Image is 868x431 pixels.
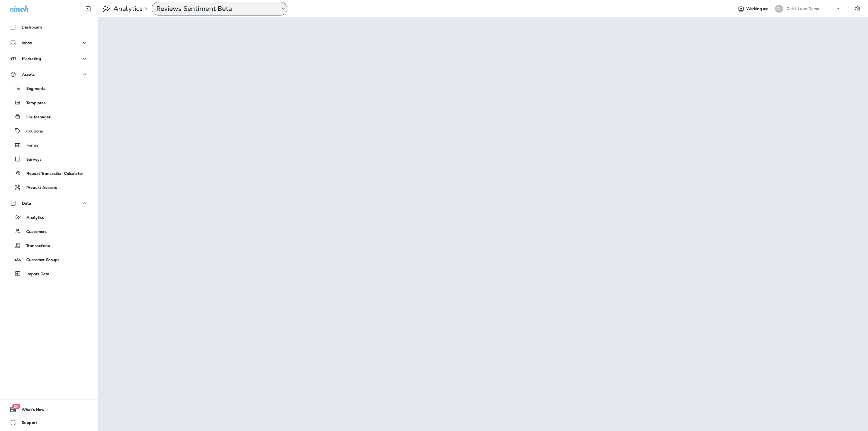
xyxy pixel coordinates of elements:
[5,226,92,237] button: Customers
[21,185,57,191] p: Prebuilt Asssets
[5,22,92,33] button: Dashboard
[21,171,83,176] p: Repeat Transaction Calculator
[775,5,783,13] div: QL
[5,153,92,165] button: Surveys
[111,5,143,13] p: Analytics
[21,215,44,220] p: Analytics
[156,5,276,13] p: Reviews Sentiment Beta
[21,243,50,249] p: Transactions
[5,254,92,265] button: Customer Groups
[143,7,147,11] p: >
[5,404,92,415] button: 20What's New
[5,167,92,179] button: Repeat Transaction Calculator
[5,268,92,279] button: Import Data
[21,86,45,92] p: Segments
[21,101,46,106] p: Templates
[5,125,92,137] button: Coupons
[22,72,35,77] p: Assets
[5,240,92,251] button: Transactions
[21,115,51,120] p: File Manager
[21,272,50,277] p: Import Data
[21,229,47,234] p: Customers
[786,7,819,11] p: Quick Lube Demo
[5,83,92,94] button: Segments
[81,3,96,14] button: Collapse Sidebar
[5,97,92,108] button: Templates
[21,258,59,263] p: Customer Groups
[21,143,38,148] p: Forms
[21,157,42,162] p: Surveys
[12,404,20,409] span: 20
[22,41,32,45] p: Inbox
[5,53,92,64] button: Marketing
[853,4,863,14] button: Settings
[746,7,770,11] span: Working as:
[5,37,92,48] button: Inbox
[5,139,92,151] button: Forms
[22,201,31,205] p: Data
[5,417,92,428] button: Support
[5,182,92,193] button: Prebuilt Asssets
[5,111,92,122] button: File Manager
[5,198,92,209] button: Data
[5,211,92,223] button: Analytics
[22,25,42,29] p: Dashboard
[21,129,43,134] p: Coupons
[16,407,44,414] span: What's New
[5,69,92,80] button: Assets
[22,56,41,61] p: Marketing
[16,420,37,427] span: Support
